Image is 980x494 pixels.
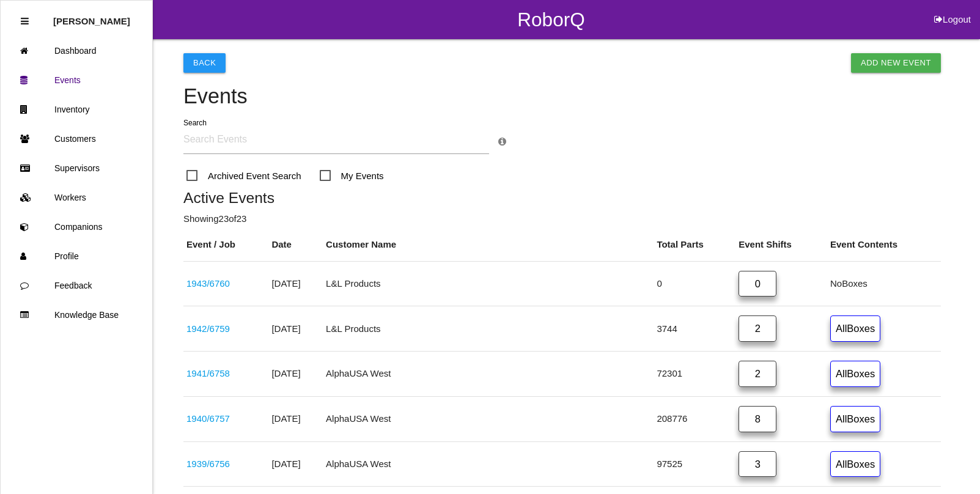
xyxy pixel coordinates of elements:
[1,153,152,183] a: Supervisors
[186,457,265,471] div: S2050-00
[739,271,776,297] a: 0
[186,459,230,469] a: 1939/6756
[183,53,226,73] button: Back
[1,95,152,124] a: Inventory
[1,36,152,65] a: Dashboard
[1,300,152,330] a: Knowledge Base
[183,117,207,128] label: Search
[739,361,776,387] a: 2
[827,261,941,306] td: No Boxes
[186,413,230,424] a: 1940/6757
[735,229,827,261] th: Event Shifts
[827,229,941,261] th: Event Contents
[186,277,265,291] div: 68545120AD/121AD (537369 537371)
[186,322,265,336] div: 68232622AC-B
[268,396,323,441] td: [DATE]
[268,441,323,487] td: [DATE]
[53,7,130,26] p: Rosie Blandino
[498,136,506,147] a: Search Info
[183,85,941,108] h4: Events
[183,190,941,206] h5: Active Events
[186,168,301,183] span: Archived Event Search
[654,441,735,487] td: 97525
[323,352,654,397] td: AlphaUSA West
[183,126,489,154] input: Search Events
[1,65,152,95] a: Events
[268,352,323,397] td: [DATE]
[183,212,941,226] p: Showing 23 of 23
[739,406,776,432] a: 8
[851,53,941,73] a: Add New Event
[186,278,230,289] a: 1943/6760
[1,183,152,212] a: Workers
[654,352,735,397] td: 72301
[186,367,265,381] div: S1873
[323,396,654,441] td: AlphaUSA West
[323,306,654,352] td: L&L Products
[1,212,152,241] a: Companions
[323,229,654,261] th: Customer Name
[323,441,654,487] td: AlphaUSA West
[654,261,735,306] td: 0
[830,406,880,432] a: AllBoxes
[1,271,152,300] a: Feedback
[320,168,384,183] span: My Events
[654,396,735,441] td: 208776
[21,7,29,36] div: Close
[268,261,323,306] td: [DATE]
[186,368,230,378] a: 1941/6758
[830,315,880,342] a: AllBoxes
[654,306,735,352] td: 3744
[186,323,230,334] a: 1942/6759
[830,451,880,477] a: AllBoxes
[1,241,152,271] a: Profile
[268,306,323,352] td: [DATE]
[268,229,323,261] th: Date
[1,124,152,153] a: Customers
[183,229,268,261] th: Event / Job
[739,315,776,342] a: 2
[323,261,654,306] td: L&L Products
[830,361,880,387] a: AllBoxes
[186,412,265,426] div: K13360
[739,451,776,477] a: 3
[654,229,735,261] th: Total Parts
